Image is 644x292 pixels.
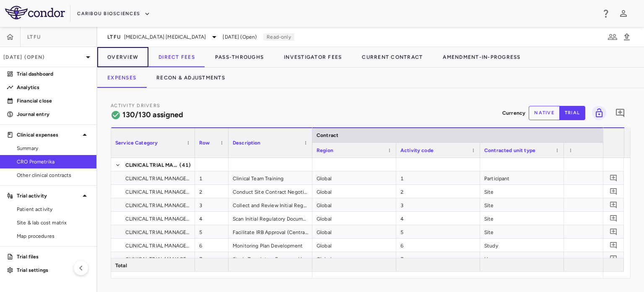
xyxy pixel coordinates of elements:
span: Service Category [115,140,158,146]
span: Contracted unit type [484,147,535,153]
span: Activity code [400,147,434,153]
img: logo-full-BYUhSk78.svg [5,6,65,19]
span: LTFU [107,34,121,40]
div: 4 [195,212,229,225]
span: CLINICAL TRIAL MANAGEMENT AND MONITORING [125,226,190,239]
div: 1 [396,171,480,184]
div: Facilitate IRB Approval (Central IRB) [229,225,312,238]
span: LTFU [27,34,41,40]
span: CLINICAL TRIAL MANAGEMENT AND MONITORING [125,212,190,226]
button: Recon & Adjustments [146,68,235,88]
p: Trial activity [17,192,80,200]
button: Add comment [608,186,619,197]
div: 2 [396,185,480,198]
button: Caribou Biosciences [77,7,150,21]
div: 6 [195,239,229,252]
button: Expenses [97,68,146,88]
div: 5 [396,225,480,238]
div: Global [312,185,396,198]
button: Investigator Fees [274,47,352,67]
div: 2 [195,185,229,198]
button: Overview [97,47,148,67]
span: Total [115,259,127,272]
div: Participant [480,171,564,184]
div: Site [480,185,564,198]
p: [DATE] (Open) [3,53,83,61]
svg: Add comment [615,108,625,118]
span: [DATE] (Open) [223,33,257,41]
svg: Add comment [610,187,618,195]
div: Global [312,198,396,211]
button: Pass-Throughs [205,47,274,67]
span: [MEDICAL_DATA] [MEDICAL_DATA] [124,33,206,41]
div: Monitoring Plan Development [229,239,312,252]
button: Add comment [608,253,619,264]
div: Global [312,212,396,225]
span: Map procedures [17,232,90,240]
svg: Add comment [610,214,618,222]
div: Site [480,212,564,225]
div: Study [480,239,564,252]
button: Add comment [608,239,619,251]
div: Hour [480,252,564,265]
button: Add comment [608,172,619,184]
button: Direct Fees [148,47,205,67]
p: Trial files [17,253,90,260]
span: Row [199,140,210,146]
div: 1 [195,171,229,184]
span: CLINICAL TRIAL MANAGEMENT AND MONITORING [125,253,190,266]
span: CRO Prometrika [17,158,90,166]
span: Contract [317,132,338,138]
button: Add comment [613,106,627,120]
p: Financial close [17,97,90,105]
span: CLINICAL TRIAL MANAGEMENT AND MONITORING [125,172,190,185]
p: Journal entry [17,110,90,118]
p: Read-only [263,33,294,41]
button: trial [559,106,585,120]
button: Add comment [608,226,619,237]
p: Currency [502,109,525,117]
span: Summary [17,145,90,152]
button: Add comment [608,199,619,210]
span: CLINICAL TRIAL MANAGEMENT AND MONITORING [125,239,190,253]
span: Site & lab cost matrix [17,219,90,226]
span: (41) [179,158,191,172]
div: 3 [195,198,229,211]
div: Global [312,225,396,238]
span: CLINICAL TRIAL MANAGEMENT AND MONITORING [125,185,190,199]
div: Site [480,225,564,238]
div: 6 [396,239,480,252]
div: Global [312,171,396,184]
div: Study Templates, Forms and Logs [229,252,312,265]
div: Global [312,252,396,265]
span: Region [317,147,333,153]
span: CLINICAL TRIAL MANAGEMENT AND MONITORING [125,158,179,172]
p: Clinical expenses [17,131,80,139]
div: 7 [195,252,229,265]
svg: Add comment [610,201,618,209]
svg: Add comment [610,241,618,249]
span: Activity Drivers [111,103,160,108]
h6: 130/130 assigned [122,109,183,121]
span: Patient activity [17,205,90,213]
p: Trial dashboard [17,70,90,78]
span: You do not have permission to lock or unlock grids [589,106,606,120]
svg: Add comment [610,228,618,236]
svg: Add comment [610,255,618,263]
button: Add comment [608,213,619,224]
div: Collect and Review Initial Regulatory Documents [229,198,312,211]
div: Site [480,198,564,211]
div: 7 [396,252,480,265]
div: 5 [195,225,229,238]
span: CLINICAL TRIAL MANAGEMENT AND MONITORING [125,199,190,212]
div: Conduct Site Contract Negotiations [229,185,312,198]
p: Trial settings [17,266,90,274]
div: Global [312,239,396,252]
div: Clinical Team Training [229,171,312,184]
button: Amendment-In-Progress [433,47,530,67]
span: Other clinical contracts [17,171,90,179]
div: Scan Initial Regulatory Documents [229,212,312,225]
span: Description [233,140,261,146]
button: native [529,106,560,120]
div: 3 [396,198,480,211]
